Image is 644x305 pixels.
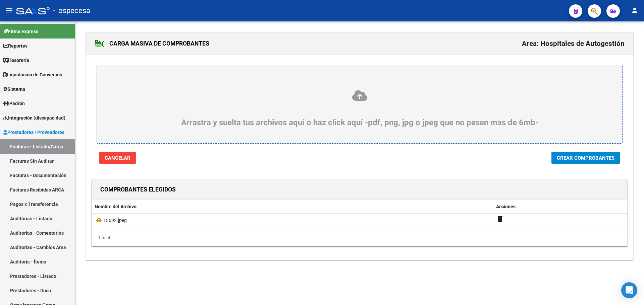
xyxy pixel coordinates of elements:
mat-icon: menu [5,6,13,14]
span: Tesorería [3,57,29,64]
span: Cancelar [105,155,130,161]
datatable-header-cell: Nombre del Archivo [92,200,493,214]
span: Crear Comprobantes [557,155,614,161]
div: 1 total [92,229,627,246]
span: Acciones [496,204,516,209]
h1: COMPROBANTES ELEGIDOS [100,184,176,195]
span: Prestadores / Proveedores [3,129,64,136]
div: Arrastra y suelta tus archivos aquí o haz click aquí -pdf, png, jpg o jpeg que no pesen mas de 6mb- [113,89,606,127]
span: Sistema [3,85,25,93]
div: Open Intercom Messenger [621,282,637,298]
h1: CARGA MASIVA DE COMPROBANTES [95,38,209,49]
span: Firma Express [3,28,38,35]
span: Padrón [3,100,25,107]
span: Reportes [3,42,28,50]
span: - ospecesa [53,3,90,18]
mat-icon: person [631,6,639,14]
h2: Area: Hospitales de Autogestión [522,37,625,50]
button: Crear Comprobantes [551,152,620,164]
span: Liquidación de Convenios [3,71,62,78]
span: Nombre del Archivo [95,204,137,209]
datatable-header-cell: Acciones [493,200,627,214]
mat-icon: delete [496,215,504,223]
span: 13692.jpeg [103,218,127,223]
button: Cancelar [99,152,136,164]
span: Integración (discapacidad) [3,114,65,122]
